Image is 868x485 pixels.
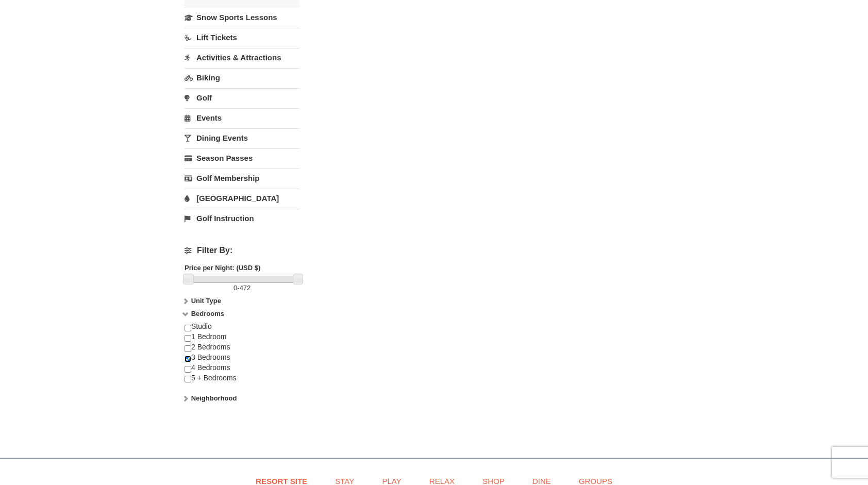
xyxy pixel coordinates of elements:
[185,246,299,255] h4: Filter By:
[233,284,237,292] span: 0
[191,310,224,317] strong: Bedrooms
[185,169,299,188] a: Golf Membership
[185,209,299,228] a: Golf Instruction
[185,68,299,87] a: Biking
[185,322,299,393] div: Studio 1 Bedroom 2 Bedrooms 3 Bedrooms 4 Bedrooms 5 + Bedrooms
[185,283,299,293] label: -
[240,284,251,292] span: 472
[185,108,299,127] a: Events
[191,297,221,305] strong: Unit Type
[185,48,299,67] a: Activities & Attractions
[185,88,299,107] a: Golf
[185,189,299,208] a: [GEOGRAPHIC_DATA]
[185,28,299,47] a: Lift Tickets
[185,8,299,27] a: Snow Sports Lessons
[185,148,299,168] a: Season Passes
[191,394,237,402] strong: Neighborhood
[185,264,260,272] strong: Price per Night: (USD $)
[185,128,299,147] a: Dining Events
